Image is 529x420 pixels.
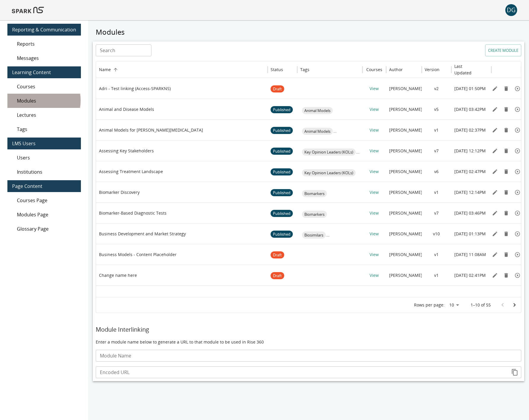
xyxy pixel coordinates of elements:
div: v1 [422,244,451,265]
span: Modules [17,97,76,104]
div: Author [389,67,403,72]
svg: Preview [514,127,520,133]
button: Edit [490,146,499,155]
svg: Edit [492,210,498,216]
button: Sort [310,66,318,74]
div: Modules Page [7,207,81,222]
div: v7 [422,140,451,161]
svg: Preview [514,86,520,92]
span: Published [271,224,293,245]
button: Edit [490,84,499,93]
button: Sort [284,66,292,74]
div: v7 [422,202,451,223]
button: Preview [513,84,522,93]
svg: Preview [514,169,520,175]
button: account of current user [505,4,517,16]
div: Courses [366,67,382,72]
button: Edit [490,250,499,259]
a: View [370,252,379,257]
svg: Remove [503,189,509,195]
p: Adri - Test linking (Access-SPARKNS) [99,86,171,92]
div: Tags [7,122,81,136]
div: Reports [7,37,81,51]
div: Learning Content [7,66,81,78]
span: Courses Page [17,197,76,204]
svg: Edit [492,252,498,258]
span: Published [271,100,293,120]
p: [DATE] 11:08AM [454,252,486,258]
button: Create module [485,44,521,56]
button: Edit [490,271,499,280]
button: Sort [480,66,488,74]
p: Biomarker-Based Diagnostic Tests [99,210,167,216]
button: Preview [513,167,522,176]
svg: Edit [492,272,498,278]
a: View [370,148,379,154]
svg: Remove [503,127,509,133]
div: Tags [300,67,309,72]
div: Reporting & Communication [7,24,81,36]
div: v1 [422,119,451,140]
button: Preview [513,126,522,135]
button: Remove [502,188,511,197]
span: Learning Content [12,69,76,76]
span: Reports [17,40,76,47]
svg: Remove [503,210,509,216]
div: Version [425,67,439,72]
p: Change name here [99,272,137,278]
svg: Remove [503,231,509,237]
p: [DATE] 12:14PM [454,189,486,195]
span: Published [271,183,293,203]
div: Messages [7,51,81,65]
p: Rows per page: [414,302,445,308]
p: [DATE] 01:50PM [454,86,486,92]
div: Lectures [7,108,81,122]
button: Remove [502,250,511,259]
button: Edit [490,126,499,135]
svg: Edit [492,127,498,133]
p: [DATE] 03:42PM [454,106,486,112]
svg: Remove [503,106,509,112]
button: Remove [502,146,511,155]
a: View [370,106,379,112]
a: View [370,127,379,133]
span: Draft [271,245,284,265]
span: Published [271,120,293,141]
p: Assessing Treatment Landscape [99,169,163,175]
span: Page Content [12,183,76,190]
p: Assessing Key Stakeholders [99,148,154,154]
svg: Preview [514,231,520,237]
div: Users [7,151,81,165]
div: 10 [447,301,461,309]
p: Biomarker Discovery [99,189,140,195]
nav: main [7,20,81,238]
img: Logo of SPARK at Stanford [12,3,44,17]
button: Preview [513,229,522,238]
svg: Edit [492,86,498,92]
p: [DATE] 02:37PM [454,127,486,133]
a: View [370,231,379,237]
p: Animal and Disease Models [99,106,154,112]
div: Page Content [7,180,81,192]
svg: Edit [492,189,498,195]
svg: Preview [514,189,520,195]
span: Modules Page [17,211,76,218]
p: [PERSON_NAME] [389,169,422,175]
span: Draft [271,266,284,286]
svg: Edit [492,231,498,237]
svg: Remove [503,148,509,154]
svg: Edit [492,148,498,154]
div: Status [271,67,283,72]
a: View [370,210,379,216]
span: Lectures [17,111,76,119]
button: Remove [502,84,511,93]
div: v1 [422,265,451,285]
p: [PERSON_NAME] [389,148,422,154]
p: [DATE] 12:12PM [454,148,486,154]
p: [PERSON_NAME] [389,127,422,133]
div: Courses Page [7,193,81,207]
svg: Remove [503,169,509,175]
button: Remove [502,126,511,135]
p: 1–10 of 55 [471,302,491,308]
button: Preview [513,250,522,259]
